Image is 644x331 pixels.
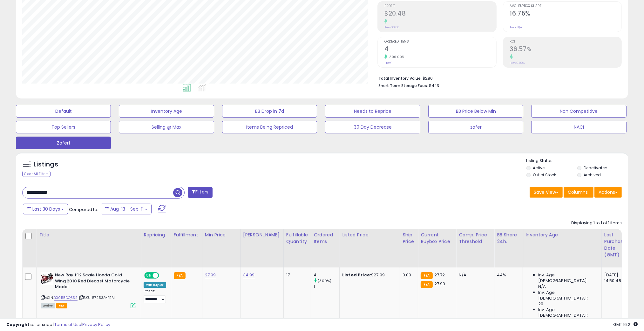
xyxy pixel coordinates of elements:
[526,158,628,164] p: Listing States:
[54,295,78,301] a: B0055DQ35S
[525,232,599,238] div: Inventory Age
[110,206,144,212] span: Aug-13 - Sep-11
[342,272,395,278] div: $27.99
[538,301,543,307] span: 20
[101,204,152,214] button: Aug-13 - Sep-11
[387,55,404,59] small: 300.00%
[222,105,317,118] button: BB Drop in 7d
[584,165,607,171] label: Deactivated
[384,40,496,44] span: Ordered Items
[538,290,596,301] span: Inv. Age [DEMOGRAPHIC_DATA]:
[174,272,186,279] small: FBA
[531,105,626,118] button: Non Competitive
[342,232,397,238] div: Listed Price
[510,40,621,44] span: ROI
[32,206,60,212] span: Last 30 Days
[378,83,428,88] b: Short Term Storage Fees:
[325,121,420,133] button: 30 Day Decrease
[222,121,317,133] button: Items Being Repriced
[69,206,98,213] span: Compared to:
[594,187,622,198] button: Actions
[205,272,216,278] a: 27.99
[533,165,545,171] label: Active
[342,272,371,278] b: Listed Price:
[510,4,621,8] span: Avg. Buybox Share
[434,272,445,278] span: 27.72
[6,322,110,328] div: seller snap | |
[510,45,621,54] h2: 36.57%
[22,171,51,177] div: Clear All Filters
[604,232,627,258] div: Last Purchase Date (GMT)
[55,272,132,292] b: New Ray 1:12 Scale Honda Gold Wing 2010 Red Diecast Motorcycle Model
[23,204,68,214] button: Last 30 Days
[384,4,496,8] span: Profit
[158,273,168,278] span: OFF
[403,272,413,278] div: 0.00
[56,303,67,308] span: FBA
[538,272,596,284] span: Inv. Age [DEMOGRAPHIC_DATA]:
[41,303,55,308] span: All listings currently available for purchase on Amazon
[497,232,520,245] div: BB Share 24h.
[318,278,331,283] small: (300%)
[434,281,445,287] span: 27.99
[428,121,523,133] button: zafer
[16,121,111,133] button: Top Sellers
[34,160,58,169] h5: Listings
[378,74,617,82] li: $280
[378,76,422,81] b: Total Inventory Value:
[174,232,200,238] div: Fulfillment
[243,272,255,278] a: 34.99
[6,321,30,328] strong: Copyright
[384,10,496,18] h2: $20.48
[205,232,238,238] div: Min Price
[384,45,496,54] h2: 4
[428,105,523,118] button: BB Price Below Min
[314,272,339,278] div: 4
[568,189,588,195] span: Columns
[510,25,522,29] small: Prev: N/A
[571,220,622,226] div: Displaying 1 to 1 of 1 items
[613,321,638,328] span: 2025-10-12 16:21 GMT
[119,105,214,118] button: Inventory Age
[286,272,306,278] div: 17
[39,232,138,238] div: Title
[403,232,415,245] div: Ship Price
[384,25,399,29] small: Prev: $0.00
[119,121,214,133] button: Selling @ Max
[54,321,81,328] a: Terms of Use
[145,273,153,278] span: ON
[538,307,596,318] span: Inv. Age [DEMOGRAPHIC_DATA]:
[16,105,111,118] button: Default
[243,232,281,238] div: [PERSON_NAME]
[314,284,339,289] div: 1
[533,172,556,178] label: Out of Stock
[421,281,432,288] small: FBA
[459,272,489,278] div: N/A
[144,282,166,288] div: Win BuyBox
[286,232,308,245] div: Fulfillable Quantity
[188,187,213,198] button: Filters
[459,232,491,245] div: Comp. Price Threshold
[564,187,593,198] button: Columns
[325,105,420,118] button: Needs to Reprice
[78,295,115,300] span: | SKU: 57253A-FBA1
[510,10,621,18] h2: 16.75%
[41,272,136,307] div: ASIN:
[144,232,168,238] div: Repricing
[421,272,432,279] small: FBA
[421,232,453,245] div: Current Buybox Price
[41,272,53,285] img: 51qMmMN9VLL._SL40_.jpg
[144,289,166,303] div: Preset:
[16,137,111,149] button: Zafer1
[384,61,392,65] small: Prev: 1
[531,121,626,133] button: NACI
[429,83,439,89] span: $4.13
[82,321,110,328] a: Privacy Policy
[584,172,601,178] label: Archived
[538,284,546,289] span: N/A
[497,272,518,278] div: 44%
[530,187,563,198] button: Save View
[604,272,625,284] div: [DATE] 14:50:48
[510,61,525,65] small: Prev: 0.00%
[314,232,337,245] div: Ordered Items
